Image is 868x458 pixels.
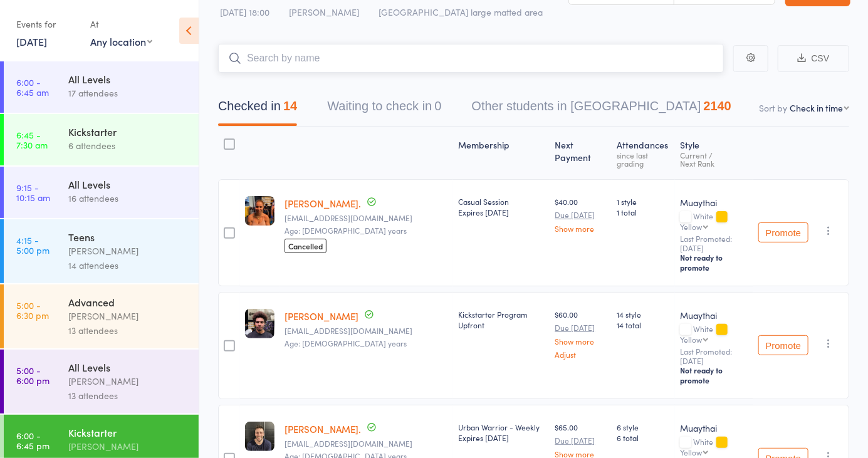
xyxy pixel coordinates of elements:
div: Expires [DATE] [458,207,545,217]
time: 6:45 - 7:30 am [16,130,48,150]
div: Current / Next Rank [680,151,748,167]
small: Due [DATE] [555,323,607,332]
span: 14 total [617,320,670,330]
time: 6:00 - 6:45 pm [16,430,50,450]
span: 14 style [617,309,670,320]
a: 9:15 -10:15 amAll Levels16 attendees [4,167,199,218]
div: [PERSON_NAME] [68,244,188,258]
div: Style [675,132,753,174]
div: Next Payment [550,132,612,174]
div: White [680,325,748,343]
div: Kickstarter Program Upfront [458,309,545,330]
small: alvarorivas693@gmail.com [285,439,448,448]
time: 5:00 - 6:00 pm [16,365,50,385]
div: Muaythai [680,309,748,321]
a: Show more [555,224,607,232]
div: [PERSON_NAME] [68,374,188,388]
small: Due [DATE] [555,211,607,219]
time: 5:00 - 6:30 pm [16,300,49,320]
div: Atten­dances [612,132,675,174]
span: [GEOGRAPHIC_DATA] large matted area [379,6,543,18]
div: All Levels [68,72,188,86]
div: All Levels [68,360,188,374]
div: All Levels [68,177,188,191]
div: Yellow [680,222,702,231]
a: Show more [555,450,607,458]
span: 6 style [617,422,670,432]
span: 1 total [617,207,670,217]
a: 6:00 -6:45 amAll Levels17 attendees [4,61,199,113]
div: Membership [453,132,550,174]
time: 9:15 - 10:15 am [16,182,50,202]
span: 6 total [617,432,670,443]
div: Casual Session [458,196,545,217]
img: image1759823661.png [245,422,275,451]
button: Checked in14 [218,93,297,126]
button: Waiting to check in0 [327,93,441,126]
div: Urban Warrior - Weekly [458,422,545,443]
small: Last Promoted: [DATE] [680,234,748,252]
img: image1758706032.png [245,309,275,338]
a: 5:00 -6:00 pmAll Levels[PERSON_NAME]13 attendees [4,350,199,414]
a: [DATE] [16,34,47,48]
div: Kickstarter [68,425,188,439]
a: Show more [555,337,607,345]
a: [PERSON_NAME]. [285,197,361,210]
small: Due [DATE] [555,436,607,445]
div: At [90,14,152,34]
div: Yellow [680,448,702,456]
div: Not ready to promote [680,365,748,385]
button: CSV [778,45,849,72]
div: Kickstarter [68,125,188,138]
div: Expires [DATE] [458,432,545,443]
div: 13 attendees [68,323,188,338]
span: Age: [DEMOGRAPHIC_DATA] years [285,225,407,236]
div: 2140 [704,99,732,113]
div: 6 attendees [68,138,188,153]
span: 1 style [617,196,670,207]
time: 6:00 - 6:45 am [16,77,49,97]
div: Advanced [68,295,188,309]
div: since last grading [617,151,670,167]
div: Teens [68,230,188,244]
button: Promote [758,222,808,242]
button: Promote [758,335,808,355]
div: White [680,212,748,231]
small: mj.lowe006@gmail.com [285,326,448,335]
span: [DATE] 18:00 [220,6,269,18]
img: image1760515195.png [245,196,275,226]
div: 17 attendees [68,86,188,100]
div: 13 attendees [68,388,188,403]
div: [PERSON_NAME] [68,309,188,323]
label: Sort by [759,101,787,114]
div: 0 [434,99,441,113]
a: 5:00 -6:30 pmAdvanced[PERSON_NAME]13 attendees [4,284,199,348]
div: Not ready to promote [680,252,748,273]
div: 14 [283,99,297,113]
div: Muaythai [680,196,748,209]
span: Cancelled [285,239,327,253]
div: 14 attendees [68,258,188,273]
a: 4:15 -5:00 pmTeens[PERSON_NAME]14 attendees [4,219,199,283]
span: [PERSON_NAME] [289,6,359,18]
div: White [680,437,748,456]
div: [PERSON_NAME] [68,439,188,454]
button: Other students in [GEOGRAPHIC_DATA]2140 [472,93,732,126]
input: Search by name [218,44,724,73]
div: Any location [90,34,152,48]
div: Events for [16,14,78,34]
a: [PERSON_NAME] [285,310,358,323]
time: 4:15 - 5:00 pm [16,235,50,255]
div: $40.00 [555,196,607,232]
a: Adjust [555,350,607,358]
div: Yellow [680,335,702,343]
small: Last Promoted: [DATE] [680,347,748,365]
span: Age: [DEMOGRAPHIC_DATA] years [285,338,407,348]
div: Muaythai [680,422,748,434]
div: Check in time [790,101,843,114]
div: 16 attendees [68,191,188,206]
a: [PERSON_NAME]. [285,422,361,435]
small: saramiki99@icloud.com [285,214,448,222]
div: $60.00 [555,309,607,358]
a: 6:45 -7:30 amKickstarter6 attendees [4,114,199,165]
